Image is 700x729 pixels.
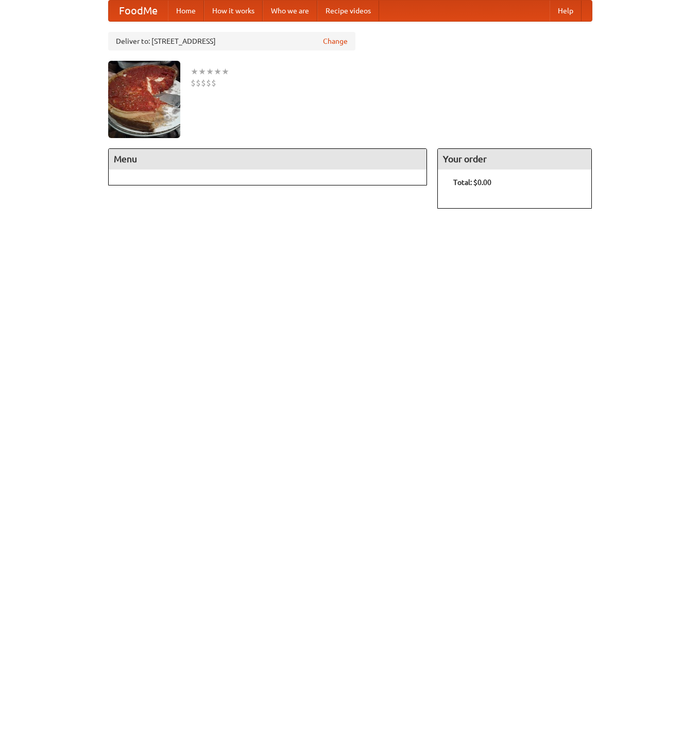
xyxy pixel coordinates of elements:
li: ★ [221,66,229,77]
li: $ [196,77,201,89]
a: Recipe videos [317,1,379,21]
a: Who we are [263,1,317,21]
b: Total: $0.00 [453,178,491,187]
h4: Your order [438,149,591,169]
li: ★ [191,66,198,77]
a: Help [550,1,582,21]
li: ★ [214,66,221,77]
a: Home [168,1,204,21]
img: angular.jpg [108,61,180,138]
li: ★ [206,66,214,77]
h4: Menu [109,149,427,169]
li: $ [211,77,216,89]
a: Change [323,36,348,46]
li: $ [206,77,211,89]
a: How it works [204,1,263,21]
a: FoodMe [109,1,168,21]
li: $ [191,77,196,89]
li: $ [201,77,206,89]
div: Deliver to: [STREET_ADDRESS] [108,32,355,50]
li: ★ [198,66,206,77]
